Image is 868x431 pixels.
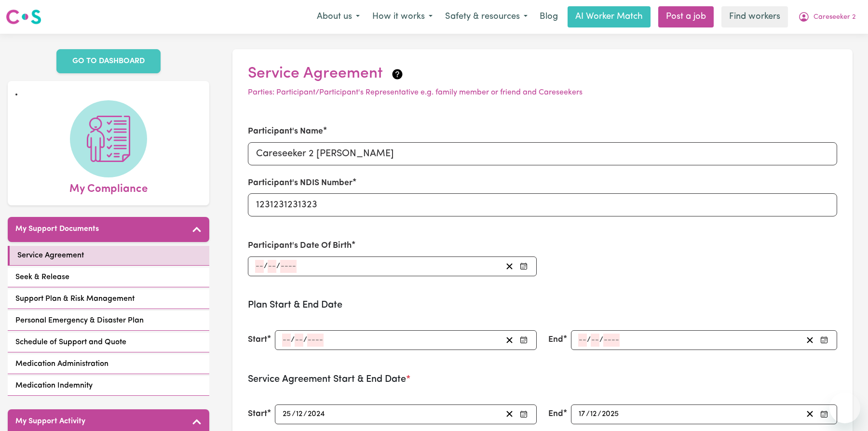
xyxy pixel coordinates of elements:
label: Start [248,334,267,346]
a: Blog [534,6,564,27]
input: ---- [280,260,297,273]
span: Support Plan & Risk Management [15,293,135,305]
input: -- [590,407,597,420]
h5: My Support Documents [15,225,99,234]
span: Careseeker 2 [814,12,856,23]
input: -- [295,334,303,347]
img: Careseekers logo [6,8,41,26]
input: -- [282,334,291,347]
label: Participant's NDIS Number [248,177,353,189]
span: / [291,336,295,344]
input: ---- [307,334,324,347]
button: About us [311,7,366,27]
a: GO TO DASHBOARD [56,49,161,73]
input: -- [578,407,586,420]
input: ---- [603,334,620,347]
label: Start [248,408,267,420]
a: Post a job [658,6,714,27]
input: ---- [601,407,620,420]
span: / [303,336,307,344]
label: Participant's Date Of Birth [248,240,352,252]
a: Medication Indemnity [8,376,209,396]
span: / [587,336,591,344]
label: Participant's Name [248,125,323,138]
span: Schedule of Support and Quote [15,337,126,348]
span: / [597,410,601,418]
label: End [548,408,563,420]
a: Personal Emergency & Disaster Plan [8,311,209,331]
button: My Account [792,7,862,27]
h2: Service Agreement [248,65,837,83]
a: Service Agreement [8,246,209,266]
input: -- [282,407,292,420]
h3: Service Agreement Start & End Date [248,373,837,385]
a: Support Plan & Risk Management [8,289,209,309]
a: Medication Administration [8,354,209,374]
span: My Compliance [69,177,148,198]
input: -- [255,260,264,273]
span: Seek & Release [15,271,69,283]
a: Seek & Release [8,268,209,287]
span: / [586,410,590,418]
input: -- [591,334,599,347]
span: Medication Administration [15,358,108,370]
span: Service Agreement [17,250,84,261]
a: My Compliance [15,100,202,198]
input: -- [268,260,276,273]
h5: My Support Activity [15,417,85,426]
input: -- [296,407,303,420]
h3: Plan Start & End Date [248,299,837,311]
iframe: Button to launch messaging window [829,392,860,423]
span: / [276,262,280,270]
span: Personal Emergency & Disaster Plan [15,315,144,326]
span: / [303,410,307,418]
input: -- [578,334,587,347]
button: Safety & resources [439,7,534,27]
button: My Support Documents [8,217,209,242]
a: Find workers [721,6,788,27]
p: Parties: Participant/Participant's Representative e.g. family member or friend and Careseekers [248,87,837,98]
span: Medication Indemnity [15,380,93,391]
a: Schedule of Support and Quote [8,333,209,352]
a: AI Worker Match [568,6,651,27]
button: How it works [366,7,439,27]
label: End [548,334,563,346]
a: Careseekers logo [6,6,41,28]
span: / [292,410,296,418]
span: / [599,336,603,344]
span: / [264,262,268,270]
input: ---- [307,407,326,420]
